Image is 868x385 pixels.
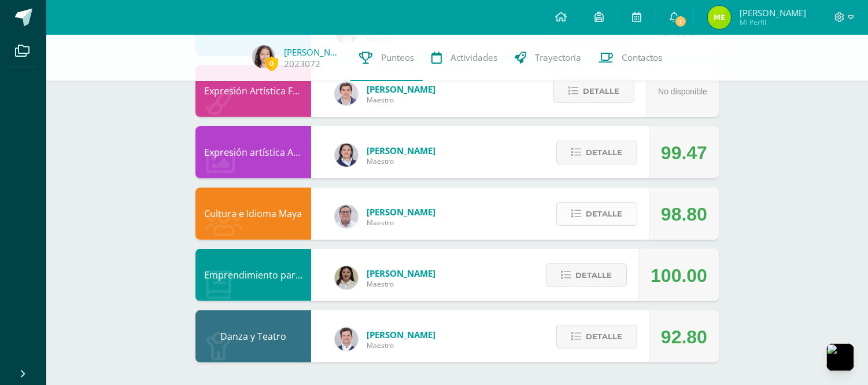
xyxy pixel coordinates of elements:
img: 70c0459bcb81c7dac88d1d439de9cb3a.png [335,328,358,351]
span: Punteos [381,52,414,64]
button: Detalle [556,202,637,226]
div: 99.47 [661,127,707,179]
div: Cultura e Idioma Maya [195,188,311,240]
span: Mi Perfil [740,17,806,27]
div: 100.00 [651,250,707,302]
div: 92.80 [661,311,707,363]
div: Expresión artística ARTES PLÁSTICAS [195,126,311,178]
div: Emprendimiento para la Productividad [195,249,311,301]
img: 5778bd7e28cf89dedf9ffa8080fc1cd8.png [335,205,358,228]
span: [PERSON_NAME] [367,145,435,156]
a: 2023072 [284,58,320,70]
div: Danza y Teatro [195,310,311,362]
span: Maestro [367,218,435,228]
a: Punteos [350,35,423,81]
button: Detalle [546,263,627,287]
span: Trayectoria [535,52,581,64]
img: 32863153bf8bbda601a51695c130e98e.png [335,82,358,105]
div: Expresión Artística FORMACIÓN MUSICAL [195,65,311,117]
span: Maestro [367,279,435,289]
span: No disponible [658,87,707,96]
a: Actividades [423,35,506,81]
span: [PERSON_NAME] [367,329,435,340]
img: 799791cd4ec4703767168e1db4dfe2dd.png [335,144,358,167]
button: Detalle [556,325,637,349]
span: Contactos [622,52,662,64]
span: Detalle [586,326,622,347]
img: de49f0b7c0a8dfb775d0c7db9a0b74cb.png [252,45,275,68]
img: 7b13906345788fecd41e6b3029541beb.png [335,266,358,289]
span: Actividades [450,52,497,64]
span: 1 [674,15,687,28]
span: Detalle [583,80,619,102]
a: Contactos [590,35,671,81]
button: Detalle [556,141,637,164]
span: 0 [265,56,278,71]
span: [PERSON_NAME] [740,7,806,19]
span: [PERSON_NAME] [367,267,435,279]
span: Maestro [367,156,435,166]
span: [PERSON_NAME] [367,206,435,218]
a: [PERSON_NAME] [284,46,342,58]
img: cc8173afdae23698f602c22063f262d2.png [708,6,731,29]
span: Detalle [586,203,622,225]
span: [PERSON_NAME] [367,83,435,95]
span: Maestro [367,340,435,350]
span: Detalle [575,265,612,286]
span: Detalle [586,142,622,163]
a: Trayectoria [506,35,590,81]
span: Maestro [367,95,435,105]
button: Detalle [553,79,634,103]
div: 98.80 [661,188,707,240]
